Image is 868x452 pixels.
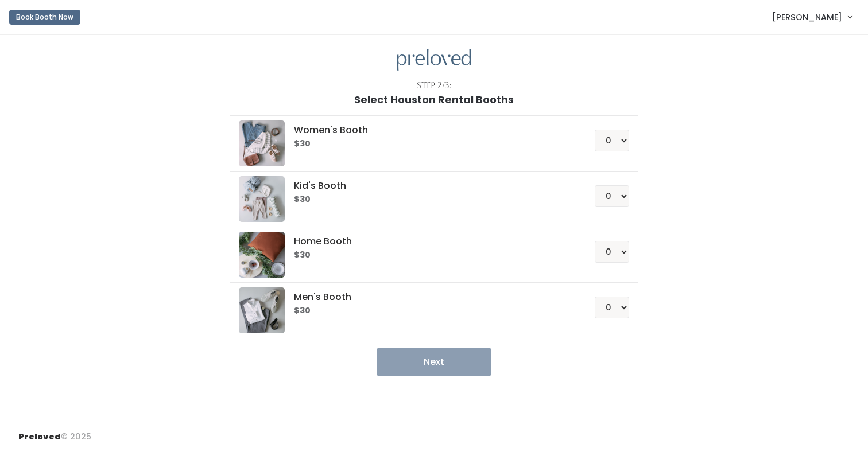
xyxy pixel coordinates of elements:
[9,5,80,30] a: Book Booth Now
[354,94,514,106] h1: Select Houston Rental Booths
[294,195,567,204] h6: $30
[18,422,91,443] div: © 2025
[239,287,285,333] img: preloved logo
[294,292,567,302] h5: Men's Booth
[239,120,285,166] img: preloved logo
[294,306,567,315] h6: $30
[294,139,567,149] h6: $30
[377,348,491,376] button: Next
[772,11,842,24] span: [PERSON_NAME]
[294,125,567,135] h5: Women's Booth
[294,181,567,191] h5: Kid's Booth
[294,236,567,247] h5: Home Booth
[239,176,285,222] img: preloved logo
[397,49,471,71] img: preloved logo
[239,232,285,278] img: preloved logo
[18,431,61,442] span: Preloved
[417,80,452,92] div: Step 2/3:
[761,5,863,29] a: [PERSON_NAME]
[9,10,80,25] button: Book Booth Now
[294,251,567,260] h6: $30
